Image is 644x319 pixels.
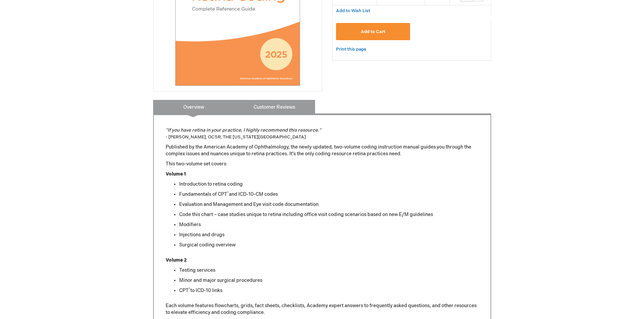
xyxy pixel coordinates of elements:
[179,221,479,228] li: Modifiers
[336,45,366,54] a: Print this page
[166,161,479,167] p: This two-volume set covers:
[336,8,370,14] span: Add to Wish List
[179,267,479,274] li: Testing services
[179,287,479,294] li: CPT to ICD-10 links
[179,211,479,218] li: Code this chart – case studies unique to retina including office visit coding scenarios based on ...
[189,287,190,291] sup: ®
[179,277,479,284] li: Minor and major surgical procedures
[179,232,479,238] li: Injections and drugs
[179,242,479,248] li: Surgical coding overview
[166,134,306,140] font: - [PERSON_NAME], OCSR, THE [US_STATE][GEOGRAPHIC_DATA]
[166,302,479,316] p: Each volume features flowcharts, grids, fact sheets, checklists, Academy expert answers to freque...
[361,29,385,34] span: Add to Cart
[234,100,315,113] a: Customer Reviews
[336,23,410,40] button: Add to Cart
[166,257,187,263] strong: Volume 2
[166,144,479,157] p: Published by the American Academy of Ophthalmology, the newly updated, two-volume coding instruct...
[179,191,479,198] li: Fundamentals of CPT and ICD-10-CM codes
[336,8,370,14] a: Add to Wish List
[227,191,229,195] sup: ®
[179,201,479,208] li: Evaluation and Management and Eye visit code documentation
[166,127,321,133] em: "If you have retina in your practice, I highly recommend this resource."
[166,171,186,177] strong: Volume 1
[179,181,479,188] li: Introduction to retina coding
[153,100,234,113] a: Overview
